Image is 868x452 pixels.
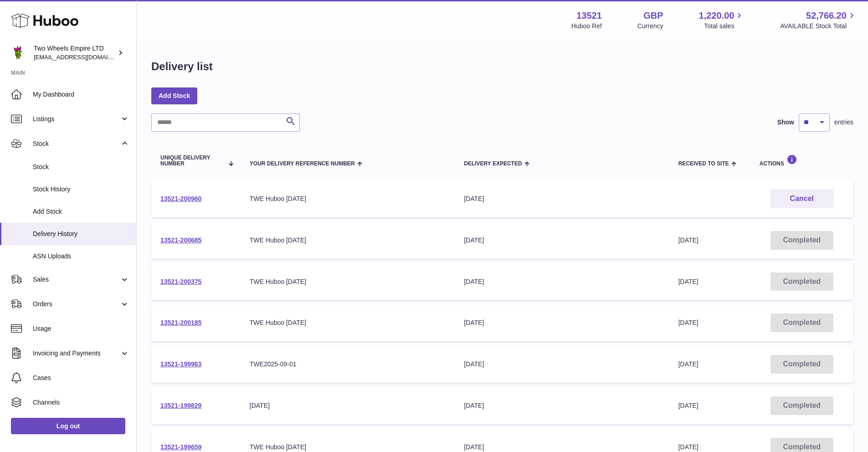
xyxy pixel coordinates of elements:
[250,161,355,167] span: Your Delivery Reference Number
[33,324,129,333] span: Usage
[11,418,125,434] a: Log out
[34,53,134,61] span: [EMAIL_ADDRESS][DOMAIN_NAME]
[806,10,847,22] span: 52,766.20
[780,22,857,31] span: AVAILABLE Stock Total
[250,401,446,410] div: [DATE]
[34,44,116,62] div: Two Wheels Empire LTD
[678,236,699,244] span: [DATE]
[464,195,660,203] div: [DATE]
[637,22,663,31] div: Currency
[777,118,794,127] label: Show
[250,443,446,452] div: TWE Huboo [DATE]
[33,115,120,123] span: Listings
[770,190,833,208] button: Cancel
[250,318,446,327] div: TWE Huboo [DATE]
[678,402,699,409] span: [DATE]
[160,443,201,451] a: 13521-199659
[33,275,120,284] span: Sales
[464,161,522,167] span: Delivery Expected
[33,300,120,308] span: Orders
[160,155,223,167] span: Unique Delivery Number
[643,10,663,22] strong: GBP
[33,252,129,261] span: ASN Uploads
[11,46,25,60] img: justas@twowheelsempire.com
[33,230,129,238] span: Delivery History
[250,236,446,245] div: TWE Huboo [DATE]
[464,277,660,286] div: [DATE]
[464,360,660,369] div: [DATE]
[464,318,660,327] div: [DATE]
[699,10,734,22] span: 1,220.00
[760,154,844,167] div: Actions
[678,161,729,167] span: Received to Site
[250,277,446,286] div: TWE Huboo [DATE]
[33,185,129,194] span: Stock History
[160,319,201,326] a: 13521-200185
[576,10,602,22] strong: 13521
[160,195,201,202] a: 13521-200960
[250,360,446,369] div: TWE2025-09-01
[160,402,201,409] a: 13521-199829
[780,10,857,31] a: 52,766.20 AVAILABLE Stock Total
[33,349,120,358] span: Invoicing and Payments
[160,236,201,244] a: 13521-200685
[33,163,129,171] span: Stock
[160,278,201,285] a: 13521-200375
[834,118,853,127] span: entries
[464,236,660,245] div: [DATE]
[151,87,197,104] a: Add Stock
[678,360,699,368] span: [DATE]
[33,207,129,216] span: Add Stock
[571,22,602,31] div: Huboo Ref
[33,374,129,382] span: Cases
[33,139,120,148] span: Stock
[678,319,699,326] span: [DATE]
[678,278,699,285] span: [DATE]
[678,443,699,451] span: [DATE]
[464,443,660,452] div: [DATE]
[464,401,660,410] div: [DATE]
[704,22,745,31] span: Total sales
[250,195,446,203] div: TWE Huboo [DATE]
[33,90,129,99] span: My Dashboard
[33,398,129,407] span: Channels
[160,360,201,368] a: 13521-199963
[151,59,213,74] h1: Delivery list
[699,10,745,31] a: 1,220.00 Total sales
